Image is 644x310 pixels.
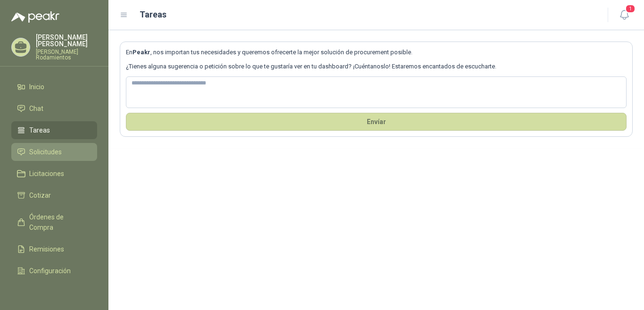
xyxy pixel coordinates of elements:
b: Peakr [132,49,150,56]
a: Licitaciones [11,165,97,183]
span: Tareas [29,125,50,135]
a: Órdenes de Compra [11,208,97,236]
span: Configuración [29,266,71,276]
span: Inicio [29,82,44,92]
span: Licitaciones [29,168,64,179]
p: [PERSON_NAME] [PERSON_NAME] [36,34,97,47]
a: Manuales y ayuda [11,284,97,302]
span: Solicitudes [29,147,62,157]
a: Configuración [11,262,97,280]
button: Envíar [126,113,627,131]
span: 1 [625,4,636,13]
img: Logo peakr [11,11,59,23]
a: Inicio [11,78,97,96]
span: Cotizar [29,190,51,201]
p: ¿Tienes alguna sugerencia o petición sobre lo que te gustaría ver en tu dashboard? ¡Cuéntanoslo! ... [126,62,627,71]
a: Tareas [11,121,97,139]
span: Órdenes de Compra [29,212,88,233]
a: Cotizar [11,186,97,204]
span: Remisiones [29,244,64,254]
span: Chat [29,103,43,114]
h1: Tareas [140,8,166,21]
p: En , nos importan tus necesidades y queremos ofrecerte la mejor solución de procurement posible. [126,48,627,57]
a: Solicitudes [11,143,97,161]
a: Remisiones [11,240,97,258]
a: Chat [11,100,97,117]
button: 1 [616,7,633,24]
p: [PERSON_NAME] Rodamientos [36,49,97,60]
